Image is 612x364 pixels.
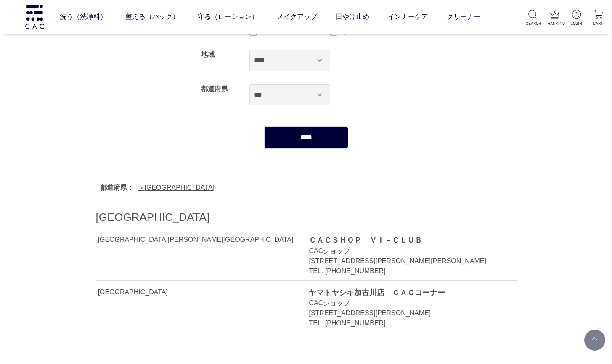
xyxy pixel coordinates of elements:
[309,287,497,298] div: ヤマトヤシキ加古川店 ＣＡＣコーナー
[548,10,562,26] a: RANKING
[277,5,317,29] a: メイクアップ
[98,287,203,297] div: [GEOGRAPHIC_DATA]
[309,235,497,246] div: ＣＡＣＳＨＯＰ ＶＩ－ＣＬＵＢ
[309,246,497,256] div: CACショップ
[96,210,517,225] h2: [GEOGRAPHIC_DATA]
[388,5,428,29] a: インナーケア
[526,10,540,26] a: SEARCH
[309,308,497,318] div: [STREET_ADDRESS][PERSON_NAME]
[447,5,480,29] a: クリーナー
[309,298,497,308] div: CACショップ
[60,5,107,29] a: 洗う（洗浄料）
[309,256,497,266] div: [STREET_ADDRESS][PERSON_NAME][PERSON_NAME]
[309,318,497,328] div: TEL: [PHONE_NUMBER]
[570,10,583,26] a: LOGIN
[201,51,215,58] label: 地域
[138,184,215,191] a: [GEOGRAPHIC_DATA]
[198,5,258,29] a: 守る（ローション）
[526,20,540,26] p: SEARCH
[336,5,369,29] a: 日やけ止め
[570,20,583,26] p: LOGIN
[201,85,228,92] label: 都道府県
[125,5,179,29] a: 整える（パック）
[591,10,605,26] a: CART
[98,235,294,245] div: [GEOGRAPHIC_DATA][PERSON_NAME][GEOGRAPHIC_DATA]
[309,266,497,276] div: TEL: [PHONE_NUMBER]
[100,183,134,193] div: 都道府県：
[24,5,45,29] img: logo
[591,20,605,26] p: CART
[548,20,562,26] p: RANKING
